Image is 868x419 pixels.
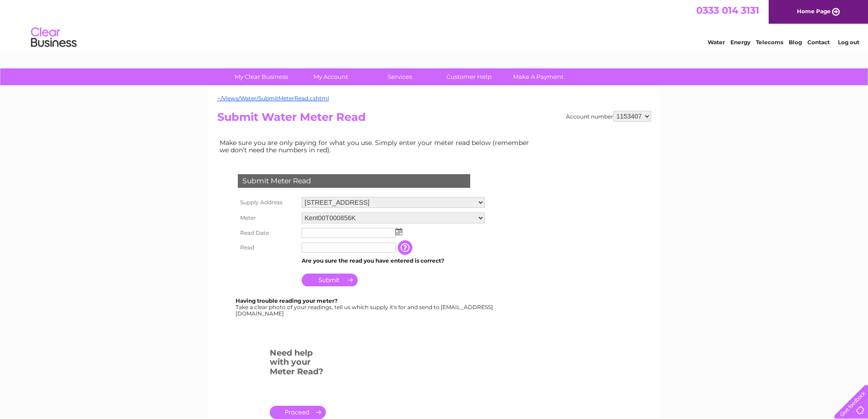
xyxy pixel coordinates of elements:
[293,68,368,85] a: My Account
[217,137,536,156] td: Make sure you are only paying for what you use. Simply enter your meter read below (remember we d...
[789,39,802,46] a: Blog
[236,297,338,304] b: Having trouble reading your meter?
[224,68,299,85] a: My Clear Business
[302,274,358,286] input: Submit
[431,68,507,85] a: Customer Help
[270,406,326,419] a: .
[501,68,576,85] a: Make A Payment
[730,39,750,46] a: Energy
[398,240,414,255] input: Information
[217,111,651,128] h2: Submit Water Meter Read
[395,228,402,235] img: ...
[236,210,299,226] th: Meter
[696,5,759,16] a: 0333 014 3131
[236,195,299,210] th: Supply Address
[270,347,326,381] h3: Need help with your Meter Read?
[807,39,830,46] a: Contact
[838,39,859,46] a: Log out
[299,255,487,267] td: Are you sure the read you have entered is correct?
[708,39,725,46] a: Water
[238,174,470,188] div: Submit Meter Read
[566,111,651,122] div: Account number
[31,24,77,52] img: logo.png
[362,68,437,85] a: Services
[236,226,299,240] th: Read Date
[756,39,783,46] a: Telecoms
[236,298,494,316] div: Take a clear photo of your readings, tell us which supply it's for and send to [EMAIL_ADDRESS][DO...
[236,240,299,255] th: Read
[217,95,329,102] a: ~/Views/Water/SubmitMeterRead.cshtml
[219,5,650,44] div: Clear Business is a trading name of Verastar Limited (registered in [GEOGRAPHIC_DATA] No. 3667643...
